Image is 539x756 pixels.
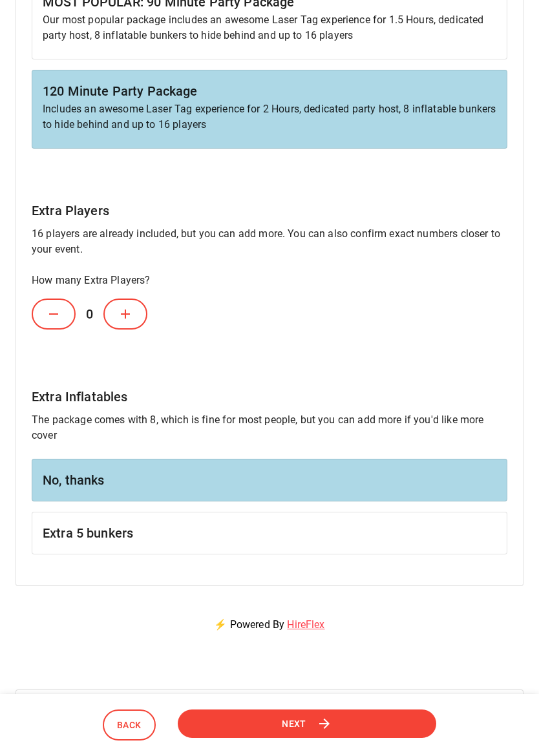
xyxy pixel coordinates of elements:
[43,81,496,101] h6: 120 Minute Party Package
[198,602,340,648] p: ⚡ Powered By
[282,715,306,731] span: Next
[287,618,324,631] a: HireFlex
[76,293,103,335] h6: 0
[32,226,507,257] p: 16 players are already included, but you can add more. You can also confirm exact numbers closer ...
[117,717,142,733] span: Back
[43,12,496,43] p: Our most popular package includes an awesome Laser Tag experience for 1.5 Hours, dedicated party ...
[103,709,156,741] button: Back
[43,101,496,132] p: Includes an awesome Laser Tag experience for 2 Hours, dedicated party host, 8 inflatable bunkers ...
[32,386,507,407] h6: Extra Inflatables
[43,470,496,490] h6: No, thanks
[32,273,507,288] p: How many Extra Players?
[43,523,496,543] h6: Extra 5 bunkers
[32,200,507,221] h6: Extra Players
[32,412,507,443] p: The package comes with 8, which is fine for most people, but you can add more if you'd like more ...
[178,709,436,738] button: Next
